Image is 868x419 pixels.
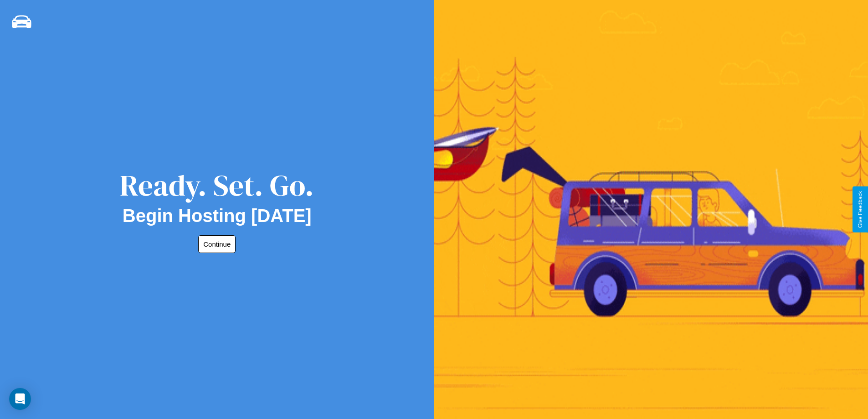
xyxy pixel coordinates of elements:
button: Continue [198,235,236,253]
div: Give Feedback [857,191,863,228]
div: Ready. Set. Go. [120,165,314,206]
div: Open Intercom Messenger [9,388,31,410]
h2: Begin Hosting [DATE] [123,206,312,226]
